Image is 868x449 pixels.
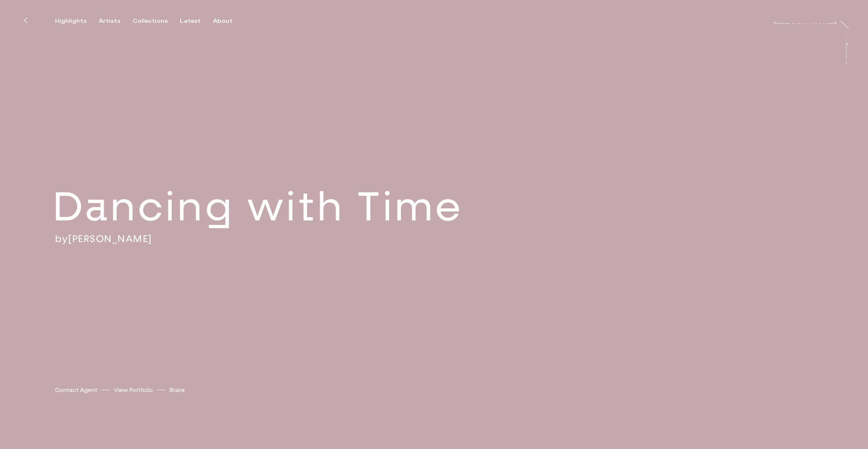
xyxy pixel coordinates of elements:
[774,23,837,29] div: [PERSON_NAME]
[114,386,153,394] a: View Portfolio
[53,182,518,233] h2: Dancing with Time
[846,33,854,66] a: At [PERSON_NAME]
[213,18,232,25] div: About
[99,18,120,25] div: Artists
[68,233,152,245] a: [PERSON_NAME]
[55,18,86,25] div: Highlights
[180,18,201,25] div: Latest
[99,18,133,25] button: Artists
[133,18,180,25] button: Collections
[55,233,68,245] span: by
[213,18,245,25] button: About
[840,33,847,106] div: At [PERSON_NAME]
[133,18,168,25] div: Collections
[180,18,213,25] button: Latest
[169,385,185,396] button: Share
[55,18,99,25] button: Highlights
[774,15,837,24] a: [PERSON_NAME]
[55,386,97,394] a: Contact Agent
